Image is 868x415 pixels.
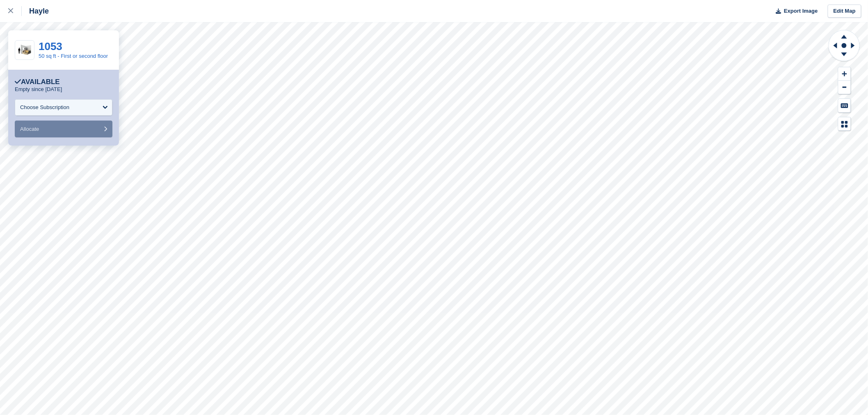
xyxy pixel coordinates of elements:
[15,121,112,137] button: Allocate
[828,5,861,18] a: Edit Map
[838,67,851,81] button: Zoom In
[784,7,818,15] span: Export Image
[39,53,108,59] a: 50 sq ft - First or second floor
[20,126,39,132] span: Allocate
[20,103,69,112] div: Choose Subscription
[838,81,851,94] button: Zoom Out
[771,5,818,18] button: Export Image
[39,40,62,52] a: 1053
[838,99,851,112] button: Keyboard Shortcuts
[838,117,851,131] button: Map Legend
[15,78,60,86] div: Available
[15,43,34,57] img: 50-sqft-unit.jpg
[22,6,49,16] div: Hayle
[15,86,62,93] p: Empty since [DATE]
